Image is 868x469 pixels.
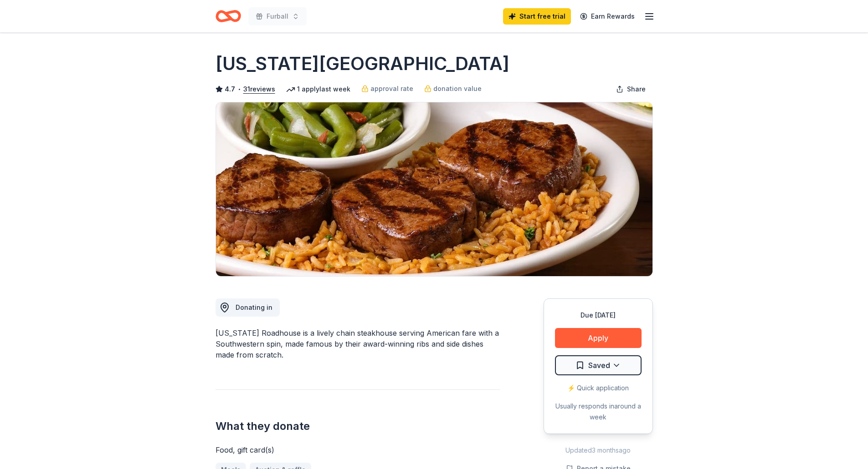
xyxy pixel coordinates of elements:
[503,8,571,25] a: Start free trial
[424,83,482,94] a: donation value
[243,84,275,95] button: 31reviews
[361,83,413,94] a: approval rate
[216,419,500,434] h2: What they donate
[216,444,500,455] div: Food, gift card(s)
[433,83,482,94] span: donation value
[216,102,652,276] img: Image for Texas Roadhouse
[627,84,646,95] span: Share
[370,83,413,94] span: approval rate
[216,328,500,360] div: [US_STATE] Roadhouse is a lively chain steakhouse serving American fare with a Southwestern spin,...
[575,8,640,25] a: Earn Rewards
[216,51,509,76] h1: [US_STATE][GEOGRAPHIC_DATA]
[609,80,653,98] button: Share
[588,359,610,371] span: Saved
[555,383,642,393] div: ⚡️ Quick application
[555,310,642,321] div: Due [DATE]
[248,7,307,25] button: Furball
[237,86,241,93] span: •
[555,328,642,348] button: Apply
[555,355,642,375] button: Saved
[216,5,241,27] a: Home
[544,445,653,456] div: Updated 3 months ago
[267,11,288,22] span: Furball
[555,401,642,423] div: Usually responds in around a week
[236,303,272,311] span: Donating in
[286,84,350,95] div: 1 apply last week
[225,84,235,95] span: 4.7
